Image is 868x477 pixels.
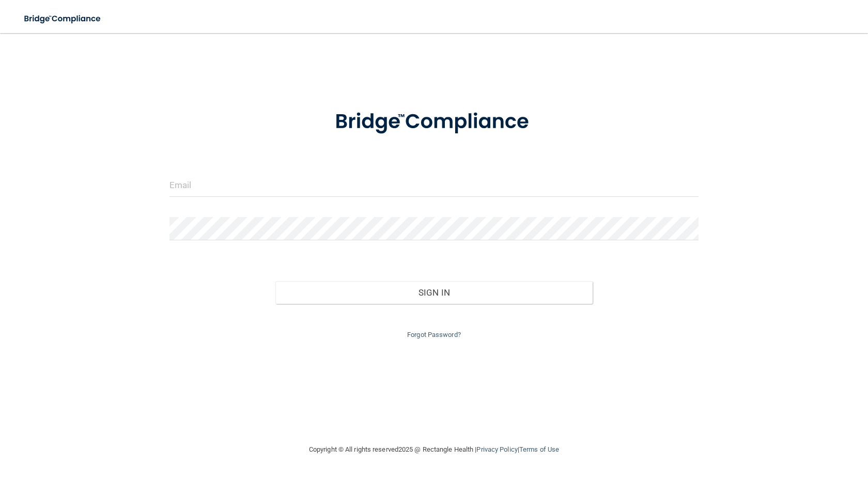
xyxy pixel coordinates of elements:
[314,95,554,149] img: bridge_compliance_login_screen.278c3ca4.svg
[476,445,517,453] a: Privacy Policy
[519,445,559,453] a: Terms of Use
[407,331,461,338] a: Forgot Password?
[275,281,593,304] button: Sign In
[16,8,111,29] img: bridge_compliance_login_screen.278c3ca4.svg
[245,433,623,466] div: Copyright © All rights reserved 2025 @ Rectangle Health | |
[169,174,699,197] input: Email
